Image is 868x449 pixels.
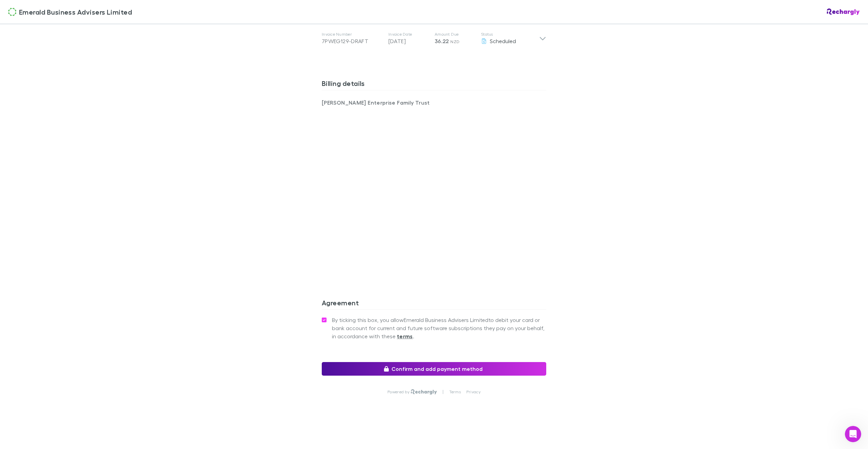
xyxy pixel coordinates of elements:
[322,299,546,309] h3: Agreement
[450,39,460,44] span: NZD
[827,8,860,15] img: Rechargly Logo
[388,37,429,45] p: [DATE]
[466,389,481,395] a: Privacy
[435,38,449,44] span: 36.22
[322,32,383,37] p: Invoice Number
[320,111,548,267] iframe: Secure address input frame
[481,32,539,37] p: Status
[8,8,16,16] img: Emerald Business Advisers Limited's Logo
[845,426,861,442] iframe: Intercom live chat
[322,362,546,376] button: Confirm and add payment method
[387,389,411,395] p: Powered by
[388,32,429,37] p: Invoice Date
[332,316,546,340] span: By ticking this box, you allow Emerald Business Advisers Limited to debit your card or bank accou...
[19,7,132,17] span: Emerald Business Advisers Limited
[322,79,546,90] h3: Billing details
[490,38,516,44] span: Scheduled
[435,32,475,37] p: Amount Due
[397,333,413,340] strong: terms
[411,389,437,395] img: Rechargly Logo
[316,25,552,52] div: Invoice Number7PWEG129-DRAFTInvoice Date[DATE]Amount Due36.22 NZDStatusScheduled
[449,389,461,395] a: Terms
[322,37,383,45] div: 7PWEG129-DRAFT
[322,98,434,107] p: [PERSON_NAME] Enterprise Family Trust
[443,389,444,395] p: |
